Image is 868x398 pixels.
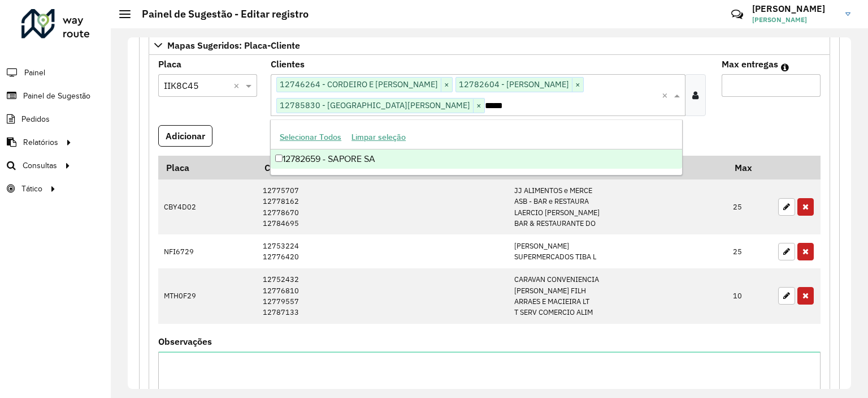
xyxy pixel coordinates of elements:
[572,78,583,92] span: ×
[271,149,682,169] div: 12782659 - SAPORE SA
[509,268,727,324] td: CARAVAN CONVENIENCIA [PERSON_NAME] FILH ARRAES E MACIEIRA LT T SERV COMERCIO ALIM
[509,179,727,234] td: JJ ALIMENTOS e MERCE ASB - BAR e RESTAURA LAERCIO [PERSON_NAME] BAR & RESTAURANTE DO
[23,136,58,148] span: Relatórios
[233,79,243,92] span: Clear all
[149,36,830,55] a: Mapas Sugeridos: Placa-Cliente
[271,57,305,71] label: Clientes
[722,57,778,71] label: Max entregas
[725,2,749,27] a: Contato Rápido
[277,99,473,112] span: 12785830 - [GEOGRAPHIC_DATA][PERSON_NAME]
[270,119,683,176] ng-dropdown-panel: Options list
[257,268,509,324] td: 12752432 12776810 12779557 12787133
[158,268,257,324] td: MTH0F29
[257,234,509,268] td: 12753224 12776420
[277,78,441,91] span: 12746264 - CORDEIRO E [PERSON_NAME]
[21,183,42,195] span: Tático
[167,41,300,50] span: Mapas Sugeridos: Placa-Cliente
[752,3,837,14] h3: [PERSON_NAME]
[752,15,837,25] span: [PERSON_NAME]
[158,335,212,348] label: Observações
[257,156,509,179] th: Código Cliente
[257,179,509,234] td: 12775707 12778162 12778670 12784695
[158,57,181,71] label: Placa
[158,156,257,179] th: Placa
[23,90,90,102] span: Painel de Sugestão
[158,179,257,234] td: CBY4D02
[346,129,411,146] button: Limpar seleção
[456,78,572,91] span: 12782604 - [PERSON_NAME]
[24,67,45,79] span: Painel
[473,99,484,113] span: ×
[662,88,671,102] span: Clear all
[727,179,772,234] td: 25
[727,156,772,179] th: Max
[727,234,772,268] td: 25
[158,125,212,147] button: Adicionar
[23,160,57,172] span: Consultas
[131,8,309,20] h2: Painel de Sugestão - Editar registro
[781,63,789,72] em: Máximo de clientes que serão colocados na mesma rota com os clientes informados
[441,78,452,92] span: ×
[21,113,50,125] span: Pedidos
[509,234,727,268] td: [PERSON_NAME] SUPERMERCADOS TIBA L
[158,234,257,268] td: NFI6729
[727,268,772,324] td: 10
[275,129,346,146] button: Selecionar Todos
